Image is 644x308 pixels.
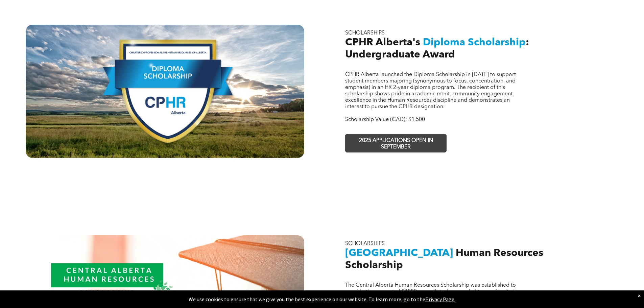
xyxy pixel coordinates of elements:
[425,296,455,303] a: Privacy Page.
[345,241,385,246] span: SCHOLARSHIPS
[345,38,420,48] span: CPHR Alberta's
[423,38,526,48] span: Diploma Scholarship
[345,72,516,110] span: CPHR Alberta launched the Diploma Scholarship in [DATE] to support student members majoring (syno...
[347,134,445,154] span: 2025 APPLICATIONS OPEN IN SEPTEMBER
[345,283,516,307] span: The Central Alberta Human Resources Scholarship was established to provide the amount of $1000 an...
[345,30,385,36] span: SCHOLARSHIPS
[638,292,641,299] div: Dismiss notification
[345,117,425,122] span: Scholarship Value (CAD): $1,500
[345,134,447,152] a: 2025 APPLICATIONS OPEN IN SEPTEMBER
[345,248,543,270] span: Human Resources Scholarship
[345,248,453,258] span: [GEOGRAPHIC_DATA]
